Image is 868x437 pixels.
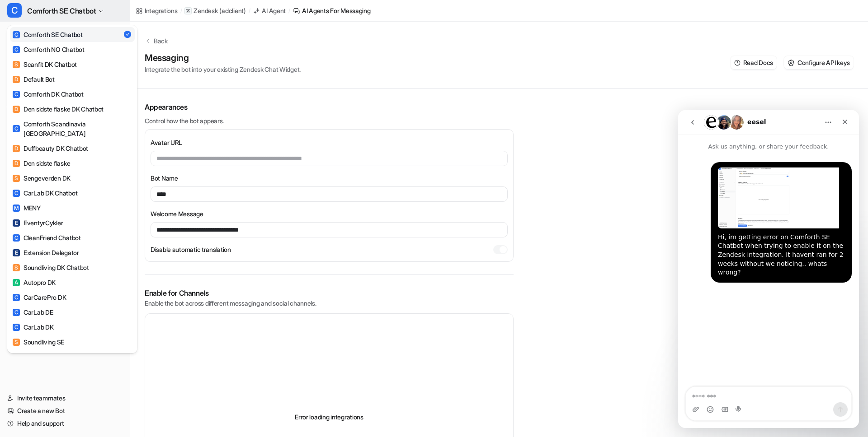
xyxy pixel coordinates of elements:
span: C [13,31,20,38]
span: D [13,76,20,83]
span: C [13,190,20,197]
span: C [13,324,20,331]
span: E [13,249,20,256]
span: A [13,279,20,286]
div: Default Bot [13,74,55,84]
div: Comforth SE Chatbot [13,30,83,39]
span: C [13,294,20,301]
span: S [13,61,20,68]
div: Comforth Scandinavia [GEOGRAPHIC_DATA] [13,119,132,138]
span: S [13,339,20,346]
div: Den sidste flaske DK Chatbot [13,104,104,114]
span: S [13,175,20,182]
div: Den sidste flaske [13,158,70,168]
span: C [13,234,20,242]
div: Extension Delegator [13,248,79,257]
div: CarLab SE [13,352,52,362]
div: Comforth NO Chatbot [13,45,85,54]
span: D [13,160,20,167]
div: EventyrCykler [13,218,63,228]
div: CarLab DK Chatbot [13,188,77,198]
span: C [13,46,20,53]
span: C [13,91,20,98]
div: Soundliving SE [13,337,64,347]
div: Soundliving DK Chatbot [13,263,89,272]
span: C [7,3,22,18]
span: C [13,309,20,316]
div: Comforth DK Chatbot [13,89,84,99]
div: CComforth SE Chatbot [7,25,137,353]
span: C [13,125,20,132]
div: CarLab DK [13,322,53,332]
span: D [13,145,20,152]
div: CarCarePro DK [13,293,66,302]
div: CarLab DE [13,307,53,317]
div: MENY [13,203,41,213]
div: Duffbeauty DK Chatbot [13,144,88,153]
div: Scanfit DK Chatbot [13,60,77,69]
div: CleanFriend Chatbot [13,233,81,242]
span: D [13,106,20,113]
iframe: Intercom live chat [678,110,859,428]
div: Autopro DK [13,278,56,287]
span: E [13,219,20,227]
span: M [13,205,20,212]
span: S [13,264,20,271]
span: Comforth SE Chatbot [27,5,96,17]
div: Sengeverden DK [13,173,71,183]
